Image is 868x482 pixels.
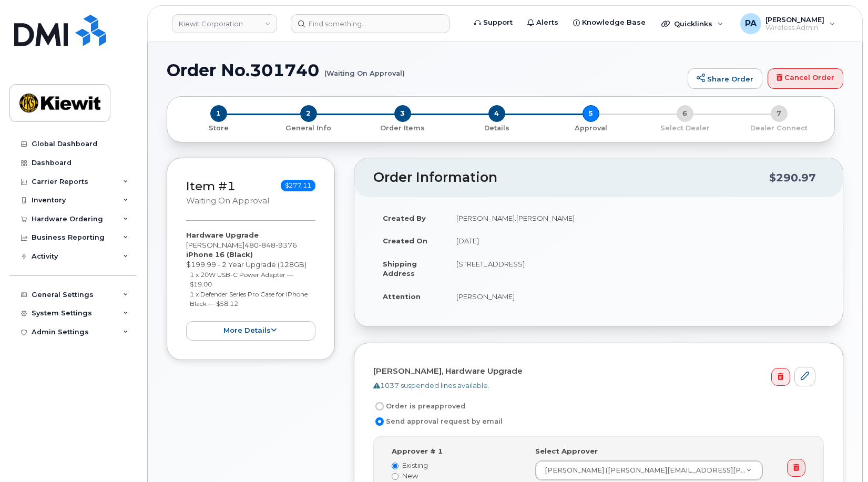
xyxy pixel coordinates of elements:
span: 9376 [275,241,297,249]
label: Existing [392,460,519,470]
td: [DATE] [447,229,824,252]
div: 1037 suspended lines available. [373,381,815,391]
span: 4 [488,105,505,122]
h2: Order Information [373,170,769,185]
a: 1 Store [176,122,261,133]
input: New [392,473,399,480]
small: (Waiting On Approval) [324,61,405,77]
a: [PERSON_NAME] ([PERSON_NAME][EMAIL_ADDRESS][PERSON_NAME][PERSON_NAME][DOMAIN_NAME]) [536,461,762,480]
label: Order is preapproved [373,400,465,413]
a: Item #1 [186,179,236,193]
h4: [PERSON_NAME], Hardware Upgrade [373,367,815,376]
strong: Attention [383,292,421,301]
a: 4 Details [450,122,544,133]
strong: Created On [383,237,427,245]
small: 1 x 20W USB-C Power Adapter — $19.00 [190,271,293,289]
button: more details [186,321,315,341]
label: Send approval request by email [373,415,503,428]
label: New [392,471,519,481]
p: Details [454,124,539,133]
a: Cancel Order [768,68,843,89]
input: Send approval request by email [375,417,384,426]
td: [PERSON_NAME].[PERSON_NAME] [447,207,824,230]
h1: Order No.301740 [167,61,682,79]
p: Order Items [360,124,445,133]
strong: Created By [383,214,426,222]
div: $290.97 [769,168,816,188]
p: General Info [265,124,351,133]
small: Waiting On Approval [186,196,269,206]
span: 3 [394,105,411,122]
span: 1 [210,105,227,122]
td: [STREET_ADDRESS] [447,252,824,285]
input: Existing [392,463,399,469]
strong: Shipping Address [383,260,417,278]
small: 1 x Defender Series Pro Case for iPhone Black — $58.12 [190,290,308,308]
a: 2 General Info [261,122,355,133]
a: 3 Order Items [355,122,450,133]
td: [PERSON_NAME] [447,285,824,308]
label: Select Approver [535,446,598,456]
label: Approver # 1 [392,446,443,456]
span: $277.11 [281,180,315,191]
p: Store [180,124,257,133]
span: 848 [259,241,275,249]
strong: Hardware Upgrade [186,231,259,239]
span: 480 [244,241,297,249]
a: Share Order [688,68,762,89]
span: [PERSON_NAME] ([PERSON_NAME][EMAIL_ADDRESS][PERSON_NAME][PERSON_NAME][DOMAIN_NAME]) [538,466,746,475]
div: [PERSON_NAME] $199.99 - 2 Year Upgrade (128GB) [186,230,315,340]
span: 2 [300,105,317,122]
strong: iPhone 16 (Black) [186,250,253,259]
input: Order is preapproved [375,402,384,411]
